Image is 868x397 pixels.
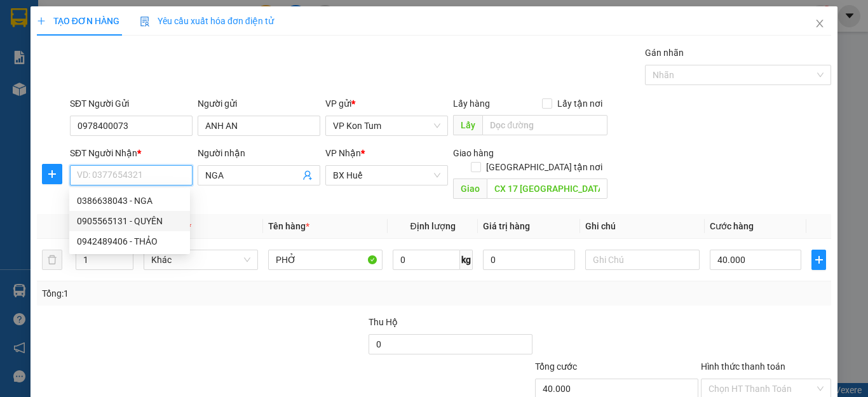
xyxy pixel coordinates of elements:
span: [GEOGRAPHIC_DATA] tận nơi [481,160,607,174]
span: plus [37,17,46,25]
button: plus [811,250,826,270]
div: 0386638043 - NGA [69,191,190,211]
span: CR : [10,68,29,81]
input: Ghi Chú [585,250,700,270]
span: Giá trị hàng [483,221,530,231]
input: Dọc đường [487,178,607,199]
span: BX Huế [333,166,440,185]
button: Close [802,6,837,42]
div: Người nhận [198,146,320,160]
span: Nhận: [109,12,139,25]
span: Cước hàng [710,221,754,231]
span: Thu Hộ [369,317,398,327]
div: 0913726979 [11,41,100,59]
span: kg [460,250,473,270]
span: Lấy [453,115,482,135]
span: plus [43,169,62,179]
button: plus [42,164,62,184]
div: 0942489406 - THẢO [77,234,182,248]
span: Lấy hàng [453,98,490,109]
div: Tên hàng: ĐỒ ĂN ( : 1 ) [11,90,211,105]
span: close [815,18,825,29]
label: Gán nhãn [645,48,684,58]
th: Ghi chú [580,214,705,239]
img: icon [140,17,150,27]
span: VP Nhận [325,148,361,158]
div: SĐT Người Gửi [70,97,193,111]
label: Hình thức thanh toán [701,361,785,372]
span: Định lượng [410,221,455,231]
div: 0916602125 [109,41,211,59]
div: VP gửi [325,97,448,111]
div: 0386638043 - NGA [77,194,182,208]
span: Tổng cước [535,361,577,372]
div: BX Miền Đông [109,11,211,41]
div: 0942489406 - THẢO [69,231,190,252]
span: Lấy tận nơi [552,97,607,111]
span: Giao hàng [453,148,494,158]
div: VP Kon Tum [11,11,100,41]
div: 0905565131 - QUYÊN [69,211,190,231]
div: SĐT Người Nhận [70,146,193,160]
span: Gửi: [11,12,31,25]
span: Giao [453,178,487,199]
div: Người gửi [198,97,320,111]
span: Tên hàng [268,221,309,231]
button: delete [42,250,62,270]
span: plus [812,255,825,265]
input: VD: Bàn, Ghế [268,250,383,270]
span: Khác [151,250,250,269]
span: SL [130,88,147,106]
input: Dọc đường [482,115,607,135]
div: 0905565131 - QUYÊN [77,214,182,228]
span: VP Kon Tum [333,116,440,135]
input: 0 [483,250,574,270]
span: user-add [302,170,313,180]
span: TẠO ĐƠN HÀNG [37,16,119,26]
div: Tổng: 1 [42,286,336,300]
span: Yêu cầu xuất hóa đơn điện tử [140,16,274,26]
div: 100.000 [10,67,102,82]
